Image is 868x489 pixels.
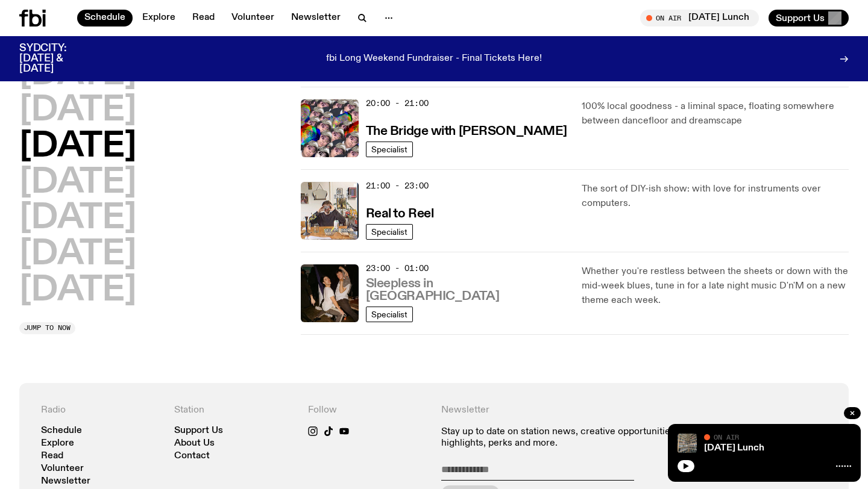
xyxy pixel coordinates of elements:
[308,405,427,416] h4: Follow
[366,263,429,274] span: 23:00 - 01:00
[640,10,759,26] button: On Air[DATE] Lunch
[224,10,281,26] a: Volunteer
[366,98,429,109] span: 20:00 - 21:00
[776,13,825,23] span: Support Us
[19,130,136,164] button: [DATE]
[19,202,136,236] button: [DATE]
[19,274,136,308] button: [DATE]
[19,94,136,128] button: [DATE]
[366,307,413,322] a: Specialist
[769,10,849,26] button: Support Us
[366,125,567,138] h3: The Bridge with [PERSON_NAME]
[24,325,71,331] span: Jump to now
[301,182,359,240] img: Jasper Craig Adams holds a vintage camera to his eye, obscuring his face. He is wearing a grey ju...
[714,433,739,441] span: On Air
[582,182,849,211] p: The sort of DIY-ish show: with love for instruments over computers.
[77,10,133,26] a: Schedule
[19,322,75,334] button: Jump to now
[678,434,697,453] img: A corner shot of the fbi music library
[582,99,849,128] p: 100% local goodness - a liminal space, floating somewhere between dancefloor and dreamscape
[174,426,223,435] a: Support Us
[441,405,694,416] h4: Newsletter
[371,145,407,154] span: Specialist
[366,275,568,303] a: Sleepless in [GEOGRAPHIC_DATA]
[135,10,183,26] a: Explore
[174,439,215,448] a: About Us
[704,443,764,453] a: [DATE] Lunch
[41,439,74,448] a: Explore
[41,452,63,461] a: Read
[41,477,90,486] a: Newsletter
[441,426,694,449] p: Stay up to date on station news, creative opportunities, highlights, perks and more.
[301,264,359,322] img: Marcus Whale is on the left, bent to his knees and arching back with a gleeful look his face He i...
[582,264,849,308] p: Whether you're restless between the sheets or down with the mid-week blues, tune in for a late ni...
[366,142,413,157] a: Specialist
[19,166,136,200] button: [DATE]
[174,452,210,461] a: Contact
[366,123,567,138] a: The Bridge with [PERSON_NAME]
[19,238,136,272] button: [DATE]
[366,205,434,220] a: Real to Reel
[371,310,407,319] span: Specialist
[41,426,82,435] a: Schedule
[284,10,348,26] a: Newsletter
[366,224,413,240] a: Specialist
[326,54,542,64] p: fbi Long Weekend Fundraiser - Final Tickets Here!
[41,405,160,416] h4: Radio
[366,208,434,220] h3: Real to Reel
[366,278,568,303] h3: Sleepless in [GEOGRAPHIC_DATA]
[185,10,222,26] a: Read
[19,43,96,74] h3: SYDCITY: [DATE] & [DATE]
[174,405,293,416] h4: Station
[41,464,84,473] a: Volunteer
[366,180,429,192] span: 21:00 - 23:00
[371,228,407,237] span: Specialist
